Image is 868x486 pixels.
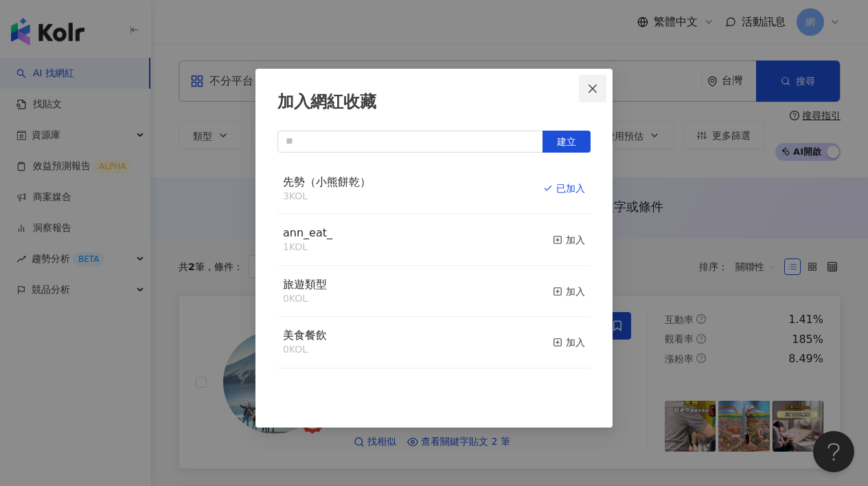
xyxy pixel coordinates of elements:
[283,329,327,342] span: 美食餐飲
[557,136,576,147] span: 建立
[283,330,327,341] a: 美食餐飲
[553,232,585,247] div: 加入
[543,181,585,196] div: 已加入
[553,225,585,254] button: 加入
[283,279,327,290] a: 旅遊類型
[283,177,371,188] a: 先勢（小熊餅乾）
[283,292,327,306] div: 0 KOL
[283,228,332,239] a: ann_eat_
[579,75,606,102] button: Close
[283,241,332,254] div: 1 KOL
[283,175,371,188] span: 先勢（小熊餅乾）
[283,190,371,203] div: 3 KOL
[553,284,585,299] div: 加入
[587,83,598,94] span: close
[553,335,585,350] div: 加入
[283,343,327,357] div: 0 KOL
[179,295,841,469] a: KOL AvatarYUMI麻迷Yumi麻迷網紅類型：台灣旅遊·親子旅遊·親子·家庭·美食·旅遊總追蹤數：15,070名稱：yuyumitalife1.2萬2,777找相似查看關鍵字貼文 2 筆...
[553,328,585,357] button: 加入
[277,91,591,114] div: 加入網紅收藏
[283,226,332,239] span: ann_eat_
[283,278,327,291] span: 旅遊類型
[543,175,585,203] button: 已加入
[542,131,591,153] button: 建立
[553,277,585,306] button: 加入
